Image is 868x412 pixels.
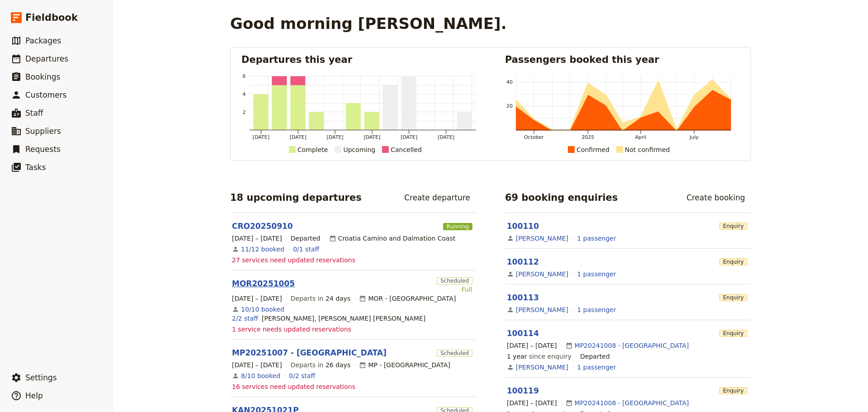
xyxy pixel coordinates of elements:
[241,53,476,66] h2: Departures this year
[25,54,68,63] span: Departures
[575,398,689,407] a: MP20241008 - [GEOGRAPHIC_DATA]
[243,109,246,115] tspan: 2
[25,36,61,45] span: Packages
[391,144,422,155] div: Cancelled
[443,223,472,230] span: Running
[507,386,539,395] a: 100119
[507,353,527,360] span: 1 year
[577,305,616,314] a: View the passengers for this booking
[243,73,246,79] tspan: 6
[232,234,282,243] span: [DATE] – [DATE]
[232,314,258,323] a: 2/2 staff
[293,245,319,254] a: 0/1 staff
[516,234,568,243] a: [PERSON_NAME]
[524,134,544,140] tspan: October
[506,79,513,85] tspan: 40
[325,361,350,369] span: 26 days
[289,371,315,380] a: 0/2 staff
[297,144,328,155] div: Complete
[437,277,472,284] span: Scheduled
[437,350,472,357] span: Scheduled
[232,347,387,358] a: MP20251007 - [GEOGRAPHIC_DATA]
[580,352,610,361] div: Departed
[25,373,57,382] span: Settings
[232,382,355,391] span: 16 services need updated reservations
[25,90,66,99] span: Customers
[635,134,646,140] tspan: April
[230,191,362,204] h2: 18 upcoming departures
[363,134,380,140] tspan: [DATE]
[25,109,43,118] span: Staff
[359,360,450,369] div: MP - [GEOGRAPHIC_DATA]
[577,270,616,279] a: View the passengers for this booking
[243,91,246,97] tspan: 4
[505,53,740,66] h2: Passengers booked this year
[359,294,456,303] div: MOR - [GEOGRAPHIC_DATA]
[516,270,568,279] a: [PERSON_NAME]
[507,352,571,361] span: since enquiry
[576,144,609,155] div: Confirmed
[241,371,280,380] a: View the bookings for this departure
[230,14,507,33] h1: Good morning [PERSON_NAME].
[507,398,557,407] span: [DATE] – [DATE]
[507,329,539,338] a: 100114
[25,145,61,154] span: Requests
[516,305,568,314] a: [PERSON_NAME]
[516,363,568,372] a: [PERSON_NAME]
[505,191,618,204] h2: 69 booking enquiries
[290,134,307,140] tspan: [DATE]
[680,190,751,205] a: Create booking
[25,391,43,400] span: Help
[343,144,375,155] div: Upcoming
[232,294,282,303] span: [DATE] – [DATE]
[398,190,476,205] a: Create departure
[232,325,351,334] span: 1 service needs updated reservations
[577,234,616,243] a: View the passengers for this booking
[291,294,350,303] span: Departs in
[401,134,417,140] tspan: [DATE]
[719,223,747,230] span: Enquiry
[232,278,295,289] a: MOR20251005
[438,134,454,140] tspan: [DATE]
[689,134,699,140] tspan: July
[327,134,344,140] tspan: [DATE]
[437,285,472,294] div: Full
[507,293,539,302] a: 100113
[625,144,670,155] div: Not confirmed
[241,305,284,314] a: View the bookings for this departure
[507,341,557,350] span: [DATE] – [DATE]
[506,103,513,109] tspan: 20
[262,314,425,323] span: Heather McNeice, Frith Hudson Graham
[325,295,350,302] span: 24 days
[25,11,78,24] span: Fieldbook
[232,256,355,265] span: 27 services need updated reservations
[232,221,293,232] a: CRO20250910
[25,127,61,136] span: Suppliers
[719,387,747,394] span: Enquiry
[291,360,350,369] span: Departs in
[232,360,282,369] span: [DATE] – [DATE]
[575,341,689,350] a: MP20241008 - [GEOGRAPHIC_DATA]
[719,330,747,337] span: Enquiry
[329,234,456,243] div: Croatia Camino and Dalmation Coast
[507,222,539,231] a: 100110
[507,257,539,266] a: 100112
[719,258,747,265] span: Enquiry
[577,363,616,372] a: View the passengers for this booking
[253,134,269,140] tspan: [DATE]
[719,294,747,301] span: Enquiry
[25,72,60,81] span: Bookings
[291,234,321,243] div: Departed
[25,163,46,172] span: Tasks
[581,134,594,140] tspan: 2025
[241,245,284,254] a: View the bookings for this departure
